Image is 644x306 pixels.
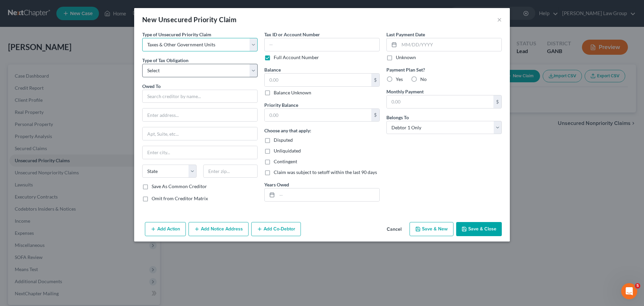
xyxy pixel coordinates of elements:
input: MM/DD/YYYY [399,38,501,51]
label: Balance Unknown [274,89,311,96]
span: Omit from Creditor Matrix [152,195,208,201]
button: Cancel [381,223,407,236]
input: -- [264,38,380,51]
label: Balance [264,66,281,73]
button: Add Co-Debtor [251,222,301,236]
input: -- [277,188,379,201]
span: Yes [396,76,403,82]
span: No [420,76,427,82]
span: Owed To [142,83,161,89]
span: Claim was subject to setoff within the last 90 days [274,169,377,175]
label: Years Owed [264,181,289,188]
label: Save As Common Creditor [152,183,207,190]
input: 0.00 [387,95,493,108]
input: Enter city... [143,146,257,159]
iframe: Intercom live chat [621,283,637,299]
span: Belongs To [386,115,409,120]
div: $ [371,74,379,86]
span: Type of Tax Obligation [142,57,189,63]
button: Save & Close [456,222,502,236]
input: Enter address... [143,108,257,121]
span: 5 [635,283,640,289]
button: Save & New [410,222,453,236]
label: Monthly Payment [386,88,424,95]
span: Contingent [274,159,297,164]
button: Add Action [145,222,186,236]
input: Apt, Suite, etc... [143,127,257,140]
span: Disputed [274,137,293,143]
label: Tax ID or Account Number [264,31,320,38]
button: Add Notice Address [189,222,249,236]
div: New Unsecured Priority Claim [142,15,236,24]
label: Priority Balance [264,101,298,108]
label: Payment Plan Set? [386,66,502,73]
label: Unknown [396,54,416,61]
span: Unliquidated [274,148,301,154]
input: Enter zip... [203,165,258,178]
span: Type of Unsecured Priority Claim [142,32,211,37]
div: $ [493,95,501,108]
input: 0.00 [265,74,371,86]
input: 0.00 [265,109,371,122]
div: $ [371,109,379,122]
button: × [497,15,502,24]
label: Last Payment Date [386,31,425,38]
label: Full Account Number [274,54,319,61]
input: Search creditor by name... [142,90,258,103]
label: Choose any that apply: [264,127,311,134]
